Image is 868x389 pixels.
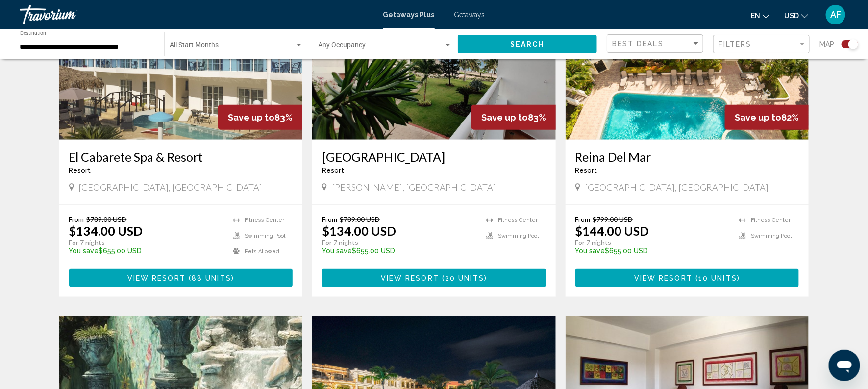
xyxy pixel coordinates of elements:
[593,215,633,223] span: $799.00 USD
[829,350,860,381] iframe: Button to launch messaging window
[751,217,791,223] span: Fitness Center
[481,112,528,122] span: Save up to
[69,149,293,164] a: El Cabarete Spa & Resort
[322,223,396,238] p: $134.00 USD
[245,217,284,223] span: Fitness Center
[498,233,539,239] span: Swimming Pool
[69,215,84,223] span: From
[575,247,730,255] p: $655.00 USD
[575,238,730,247] p: For 7 nights
[830,10,841,20] span: AF
[322,215,337,223] span: From
[322,238,476,247] p: For 7 nights
[322,149,546,164] a: [GEOGRAPHIC_DATA]
[69,238,223,247] p: For 7 nights
[245,233,285,239] span: Swimming Pool
[784,8,808,23] button: Change currency
[612,40,664,48] span: Best Deals
[510,41,545,49] span: Search
[713,34,810,54] button: Filter
[127,274,186,282] span: View Resort
[340,215,380,223] span: $789.00 USD
[69,269,293,287] button: View Resort(88 units)
[693,274,740,282] span: ( )
[383,11,435,19] a: Getaways Plus
[69,247,99,255] span: You save
[322,247,352,255] span: You save
[69,247,223,255] p: $655.00 USD
[381,274,439,282] span: View Resort
[751,8,769,23] button: Change language
[498,217,538,223] span: Fitness Center
[698,274,737,282] span: 10 units
[445,274,484,282] span: 20 units
[87,215,127,223] span: $789.00 USD
[458,35,597,53] button: Search
[585,182,769,193] span: [GEOGRAPHIC_DATA], [GEOGRAPHIC_DATA]
[322,247,476,255] p: $655.00 USD
[575,149,799,164] a: Reina Del Mar
[245,248,279,255] span: Pets Allowed
[332,182,496,193] span: [PERSON_NAME], [GEOGRAPHIC_DATA]
[79,182,263,193] span: [GEOGRAPHIC_DATA], [GEOGRAPHIC_DATA]
[192,274,231,282] span: 88 units
[69,167,91,174] span: Resort
[634,274,693,282] span: View Resort
[228,112,274,122] span: Save up to
[575,215,591,223] span: From
[322,167,344,174] span: Resort
[322,269,546,287] button: View Resort(20 units)
[612,40,700,48] mat-select: Sort by
[575,223,649,238] p: $144.00 USD
[735,112,781,122] span: Save up to
[454,11,485,19] a: Getaways
[719,40,752,48] span: Filters
[218,105,302,130] div: 83%
[819,37,834,51] span: Map
[751,12,760,20] span: en
[784,12,799,20] span: USD
[69,223,143,238] p: $134.00 USD
[20,5,373,24] a: Travorium
[186,274,234,282] span: ( )
[471,105,556,130] div: 83%
[823,4,848,25] button: User Menu
[575,269,799,287] button: View Resort(10 units)
[725,105,809,130] div: 82%
[439,274,487,282] span: ( )
[575,247,605,255] span: You save
[575,167,597,174] span: Resort
[751,233,792,239] span: Swimming Pool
